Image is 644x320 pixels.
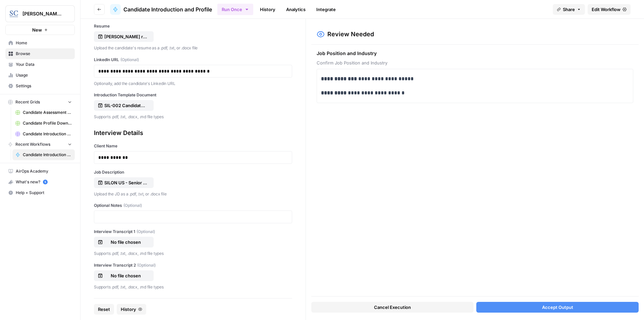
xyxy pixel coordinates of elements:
span: Accept Output [542,304,573,311]
h2: Review Needed [327,30,374,39]
button: Help + Support [5,187,75,198]
p: Supports .pdf, .txt, .docx, .md file types [94,113,292,120]
button: What's new? 5 [5,177,75,187]
span: Home [16,40,72,46]
span: Recent Workflows [15,141,50,147]
a: Analytics [282,4,310,15]
a: Integrate [312,4,340,15]
a: Candidate Introduction and Profile [12,149,75,160]
p: No file chosen [104,272,147,279]
a: Your Data [5,59,75,70]
a: Candidate Profile Download Sheet [12,118,75,129]
a: Usage [5,70,75,81]
button: SIL-002 Candidate Introduction Template.docx [94,100,154,111]
button: Run Once [217,4,253,15]
span: History [121,306,136,313]
div: What's new? [6,177,74,187]
span: Recent Grids [15,99,40,105]
button: SILON US - Senior Sales Manager Recruitment Profile.pdf [94,177,154,188]
label: Interview Transcript 2 [94,262,292,268]
a: Home [5,38,75,48]
span: Job Position and Industry [317,50,633,57]
span: (Optional) [123,202,142,209]
a: Edit Workflow [588,4,631,15]
a: Candidate Assessment Download Sheet [12,107,75,118]
span: New [32,27,42,33]
p: Upload the candidate's resume as a .pdf, .txt, or .docx file [94,45,292,51]
label: LinkedIn URL [94,57,292,63]
span: [PERSON_NAME] [GEOGRAPHIC_DATA] [22,10,63,17]
p: [PERSON_NAME] resume.pdf [104,33,147,40]
label: Introduction Template Document [94,92,292,98]
label: Client Name [94,143,292,149]
p: Supports .pdf, .txt, .docx, .md file types [94,250,292,257]
p: Upload the JD as a .pdf, .txt, or .docx file [94,191,292,197]
button: New [5,25,75,35]
label: Job Description [94,169,292,175]
button: No file chosen [94,270,154,281]
span: AirOps Academy [16,168,72,174]
p: Optionally, add the candidate's Linkedin URL [94,80,292,87]
a: Candidate Introduction Download Sheet [12,129,75,139]
a: Browse [5,48,75,59]
button: Recent Workflows [5,139,75,149]
text: 5 [44,180,46,184]
a: AirOps Academy [5,166,75,177]
button: Reset [94,304,114,315]
p: Supports .pdf, .txt, .docx, .md file types [94,284,292,290]
span: Candidate Introduction and Profile [23,152,72,158]
a: 5 [43,180,48,184]
button: No file chosen [94,237,154,247]
a: Settings [5,81,75,91]
button: Share [553,4,585,15]
label: Optional Notes [94,202,292,209]
span: Help + Support [16,190,72,196]
a: History [256,4,279,15]
span: Candidate Assessment Download Sheet [23,109,72,116]
button: Cancel Execution [311,302,474,313]
span: Settings [16,83,72,89]
label: Interview Transcript 1 [94,229,292,235]
span: Candidate Introduction and Profile [123,5,212,13]
span: Candidate Profile Download Sheet [23,120,72,126]
span: Cancel Execution [374,304,411,311]
span: Your Data [16,61,72,67]
span: Reset [98,306,110,313]
span: Share [563,6,575,13]
button: Recent Grids [5,97,75,107]
span: Confirm Job Position and Industry [317,59,633,66]
span: Usage [16,72,72,78]
span: (Optional) [120,57,139,63]
label: Resume [94,23,292,29]
span: (Optional) [137,262,156,268]
a: Candidate Introduction and Profile [110,4,212,15]
button: Accept Output [476,302,639,313]
span: Browse [16,51,72,57]
button: Workspace: Stanton Chase Nashville [5,5,75,22]
p: No file chosen [104,239,147,245]
img: Stanton Chase Nashville Logo [8,8,20,20]
span: Edit Workflow [592,6,621,13]
div: Interview Details [94,128,292,138]
button: [PERSON_NAME] resume.pdf [94,31,154,42]
p: SIL-002 Candidate Introduction Template.docx [104,102,147,109]
span: (Optional) [137,229,155,235]
button: History [117,304,146,315]
span: Candidate Introduction Download Sheet [23,131,72,137]
p: SILON US - Senior Sales Manager Recruitment Profile.pdf [104,179,147,186]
